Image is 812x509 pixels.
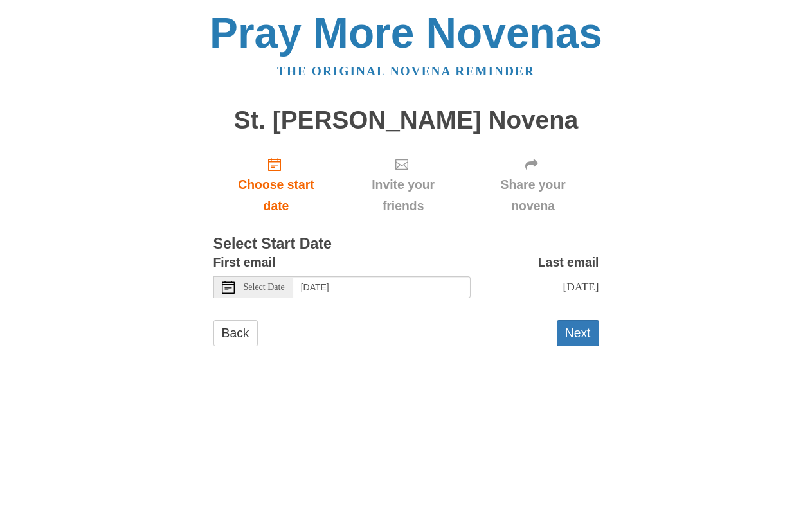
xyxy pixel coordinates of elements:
[557,320,599,346] button: Next
[244,283,285,292] span: Select Date
[563,280,599,293] span: [DATE]
[210,9,602,57] a: Pray More Novenas
[213,147,339,223] a: Choose start date
[213,252,276,273] label: First email
[480,174,586,217] span: Share your novena
[226,174,327,217] span: Choose start date
[213,107,599,134] h1: St. [PERSON_NAME] Novena
[467,147,599,223] div: Click "Next" to confirm your start date first.
[213,236,599,253] h3: Select Start Date
[213,320,258,346] a: Back
[352,174,454,217] span: Invite your friends
[538,252,599,273] label: Last email
[277,64,535,78] a: The original novena reminder
[339,147,467,223] div: Click "Next" to confirm your start date first.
